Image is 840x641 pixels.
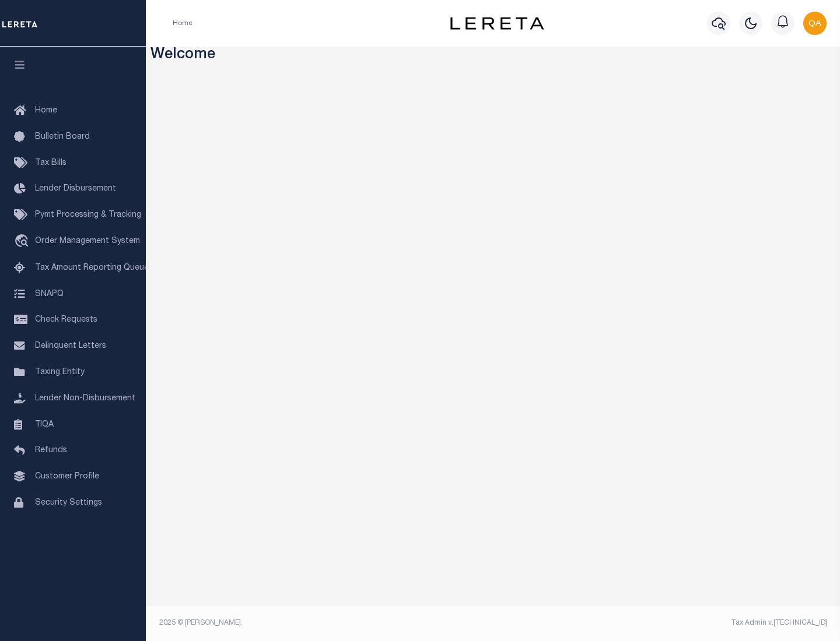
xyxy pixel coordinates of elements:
li: Home [173,18,192,29]
span: Order Management System [35,237,140,245]
img: svg+xml;base64,PHN2ZyB4bWxucz0iaHR0cDovL3d3dy53My5vcmcvMjAwMC9zdmciIHBvaW50ZXItZXZlbnRzPSJub25lIi... [803,12,827,35]
span: Lender Disbursement [35,185,116,193]
span: Home [35,107,57,115]
img: logo-dark.svg [450,17,544,30]
span: Check Requests [35,316,97,324]
span: SNAPQ [35,290,64,298]
span: Customer Profile [35,473,99,481]
span: Taxing Entity [35,368,85,376]
span: Refunds [35,446,67,455]
span: Lender Non-Disbursement [35,395,135,403]
span: Security Settings [35,499,102,507]
h3: Welcome [150,47,836,65]
span: Pymt Processing & Tracking [35,211,141,219]
span: Tax Bills [35,159,66,167]
span: Delinquent Letters [35,342,106,350]
span: TIQA [35,420,54,428]
span: Tax Amount Reporting Queue [35,264,149,272]
i: travel_explore [14,234,33,249]
div: 2025 © [PERSON_NAME]. [150,618,494,628]
span: Bulletin Board [35,133,90,141]
div: Tax Admin v.[TECHNICAL_ID] [502,618,827,628]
